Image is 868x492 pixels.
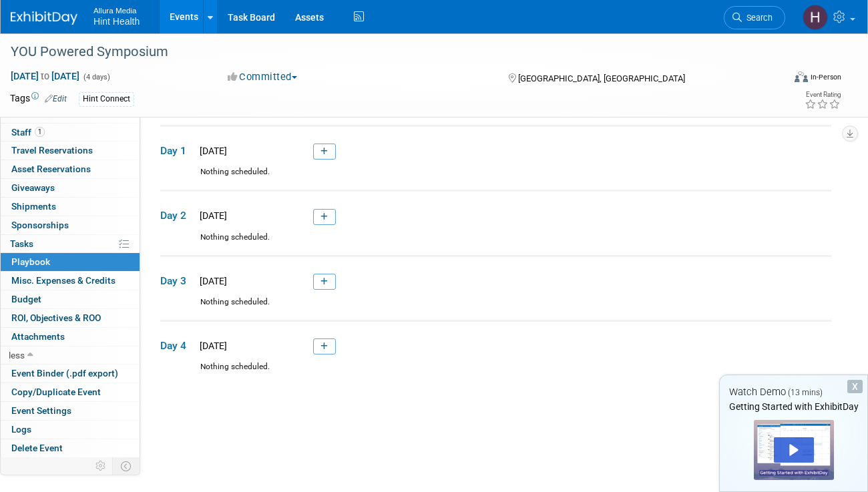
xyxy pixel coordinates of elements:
[196,146,227,156] span: [DATE]
[11,331,65,342] span: Attachments
[720,400,867,413] div: Getting Started with ExhibitDay
[160,361,831,385] div: Nothing scheduled.
[11,275,116,286] span: Misc. Expenses & Credits
[10,238,33,249] span: Tasks
[1,439,140,457] a: Delete Event
[720,385,867,399] div: Watch Demo
[11,11,77,25] img: ExhibitDay
[1,346,140,364] a: less
[803,5,828,30] img: Haley Wilson
[11,294,41,304] span: Budget
[1,421,140,439] a: Logs
[89,457,113,475] td: Personalize Event Tab Strip
[11,443,63,453] span: Delete Event
[1,383,140,401] a: Copy/Duplicate Event
[774,437,814,463] div: Play
[1,216,140,234] a: Sponsorships
[9,350,25,360] span: less
[742,13,773,23] span: Search
[1,160,140,178] a: Asset Reservations
[1,124,140,142] a: Staff1
[1,179,140,197] a: Giveaways
[160,338,194,353] span: Day 4
[1,402,140,420] a: Event Settings
[93,3,140,17] span: Allura Media
[11,108,53,119] span: Booth
[196,276,227,286] span: [DATE]
[35,127,45,137] span: 1
[11,387,101,397] span: Copy/Duplicate Event
[11,145,93,156] span: Travel Reservations
[79,92,134,106] div: Hint Connect
[1,290,140,308] a: Budget
[160,166,831,190] div: Nothing scheduled.
[196,210,227,221] span: [DATE]
[11,220,69,230] span: Sponsorships
[11,256,50,267] span: Playbook
[795,71,808,82] img: Format-Inperson.png
[724,6,785,29] a: Search
[11,127,45,138] span: Staff
[11,182,55,193] span: Giveaways
[39,71,51,81] span: to
[11,164,91,174] span: Asset Reservations
[720,69,842,89] div: Event Format
[113,457,140,475] td: Toggle Event Tabs
[1,364,140,383] a: Event Binder (.pdf export)
[160,296,831,320] div: Nothing scheduled.
[810,72,841,82] div: In-Person
[82,73,110,81] span: (4 days)
[160,274,194,288] span: Day 3
[11,312,101,323] span: ROI, Objectives & ROO
[1,272,140,290] a: Misc. Expenses & Credits
[10,70,80,82] span: [DATE] [DATE]
[1,309,140,327] a: ROI, Objectives & ROO
[788,388,823,397] span: (13 mins)
[45,94,67,103] a: Edit
[805,91,841,98] div: Event Rating
[1,328,140,346] a: Attachments
[160,208,194,223] span: Day 2
[11,405,71,416] span: Event Settings
[160,144,194,158] span: Day 1
[196,340,227,351] span: [DATE]
[10,91,67,107] td: Tags
[223,70,302,84] button: Committed
[1,198,140,216] a: Shipments
[6,40,771,64] div: YOU Powered Symposium
[11,424,31,435] span: Logs
[160,232,831,255] div: Nothing scheduled.
[1,253,140,271] a: Playbook
[1,235,140,253] a: Tasks
[11,201,56,212] span: Shipments
[847,380,863,393] div: Dismiss
[1,142,140,160] a: Travel Reservations
[518,73,685,83] span: [GEOGRAPHIC_DATA], [GEOGRAPHIC_DATA]
[93,16,140,27] span: Hint Health
[11,368,118,379] span: Event Binder (.pdf export)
